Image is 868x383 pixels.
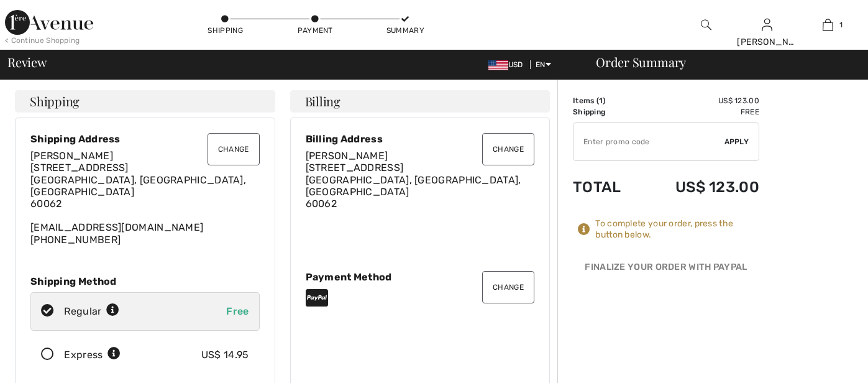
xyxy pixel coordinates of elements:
[64,304,119,319] div: Regular
[488,60,508,70] img: US Dollar
[798,17,857,32] a: 1
[7,56,47,68] span: Review
[306,150,388,162] span: [PERSON_NAME]
[30,95,80,108] span: Shipping
[207,25,244,36] div: Shipping
[701,17,711,32] img: search the website
[573,166,641,208] td: Total
[306,162,521,210] span: [STREET_ADDRESS] [GEOGRAPHIC_DATA], [GEOGRAPHIC_DATA], [GEOGRAPHIC_DATA] 60062
[599,96,603,105] span: 1
[573,123,724,160] input: Promo code
[536,60,551,69] span: EN
[30,133,260,145] div: Shipping Address
[5,35,80,46] div: < Continue Shopping
[30,162,246,210] span: [STREET_ADDRESS] [GEOGRAPHIC_DATA], [GEOGRAPHIC_DATA], [GEOGRAPHIC_DATA] 60062
[201,348,249,362] div: US$ 14.95
[839,19,843,30] span: 1
[306,133,535,145] div: Billing Address
[573,95,641,106] td: Items ( )
[30,150,260,246] div: [EMAIL_ADDRESS][DOMAIN_NAME] [PHONE_NUMBER]
[641,95,759,106] td: US$ 123.00
[64,348,121,362] div: Express
[482,271,534,303] button: Change
[573,261,759,279] div: Finalize Your Order with PayPal
[737,35,797,48] div: [PERSON_NAME]
[488,60,528,69] span: USD
[386,25,424,36] div: Summary
[482,133,534,165] button: Change
[581,56,861,68] div: Order Summary
[595,218,759,241] div: To complete your order, press the button below.
[641,166,759,208] td: US$ 123.00
[296,25,334,36] div: Payment
[762,17,772,32] img: My Info
[305,95,340,108] span: Billing
[724,136,749,147] span: Apply
[208,133,260,165] button: Change
[306,271,535,283] div: Payment Method
[573,106,641,118] td: Shipping
[823,17,833,32] img: My Bag
[762,19,772,30] a: Sign In
[226,305,249,317] span: Free
[30,150,113,162] span: [PERSON_NAME]
[30,275,260,287] div: Shipping Method
[641,106,759,118] td: Free
[5,10,93,35] img: 1ère Avenue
